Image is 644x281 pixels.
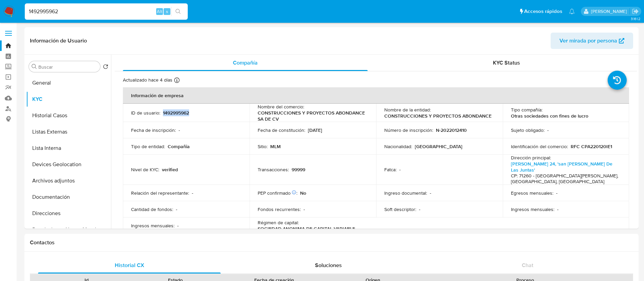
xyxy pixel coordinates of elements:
span: Soluciones [315,261,342,269]
p: Nivel de KYC : [131,166,159,173]
p: MLM [270,143,281,150]
p: CONSTRUCCIONES Y PROYECTOS ABONDANCE [384,113,492,119]
button: Volver al orden por defecto [103,64,108,71]
p: Régimen de capital : [258,219,299,226]
span: Historial CX [115,261,144,269]
input: Buscar [38,64,97,70]
p: Identificación del comercio : [511,143,568,150]
p: Transacciones : [258,166,289,173]
span: Accesos rápidos [524,8,562,15]
p: Cantidad de fondos : [131,206,173,212]
button: KYC [26,91,111,107]
p: SOCIEDAD ANONIMA DE CAPITAL VARIABLE [258,226,355,232]
p: RFC CPA220120IE1 [571,143,612,150]
span: s [166,8,168,15]
p: No [300,190,306,196]
input: Buscar usuario o caso... [25,7,188,16]
button: Archivos adjuntos [26,173,111,189]
h4: CP: 71260 - [GEOGRAPHIC_DATA][PERSON_NAME], [GEOGRAPHIC_DATA], [GEOGRAPHIC_DATA] [511,173,619,185]
button: Listas Externas [26,124,111,140]
p: Ingresos mensuales : [511,206,554,212]
button: Ver mirada por persona [551,33,633,49]
p: 1492995962 [163,110,189,116]
p: Nacionalidad : [384,143,412,150]
th: Información de empresa [123,87,629,104]
p: - [399,166,401,173]
button: Documentación [26,189,111,205]
p: Relación del representante : [131,190,189,196]
p: Sitio : [258,143,268,150]
p: - [547,127,549,133]
p: PEP confirmado : [258,190,297,196]
button: Buscar [32,64,37,69]
span: KYC Status [493,59,520,67]
button: General [26,75,111,91]
p: Actualizado hace 4 días [123,77,172,83]
h1: Contactos [30,239,633,246]
p: Soft descriptor : [384,206,416,212]
p: verified [162,166,178,173]
p: - [556,190,557,196]
p: - [179,127,180,133]
button: Lista Interna [26,140,111,156]
p: - [419,206,420,212]
p: alan.cervantesmartinez@mercadolibre.com.mx [591,8,629,15]
span: Alt [157,8,162,15]
p: Compañia [168,143,190,150]
p: ID de usuario : [131,110,160,116]
a: [PERSON_NAME] 24, 'san [PERSON_NAME] De Las Juntas' [511,160,612,173]
p: Ingreso documental : [384,190,427,196]
h1: Información de Usuario [30,37,87,44]
p: Nombre de la entidad : [384,107,431,113]
p: Sujeto obligado : [511,127,545,133]
p: - [557,206,558,212]
a: Salir [632,8,639,15]
span: Compañía [233,59,258,67]
p: Fondos recurrentes : [258,206,301,212]
p: Ingresos mensuales : [131,223,174,229]
p: 99999 [292,166,305,173]
button: search-icon [171,7,185,16]
p: CONSTRUCCIONES Y PROYECTOS ABONDANCE SA DE CV [258,110,365,122]
p: - [303,206,305,212]
p: Tipo compañía : [511,107,542,113]
p: Fecha de inscripción : [131,127,176,133]
p: - [192,190,193,196]
p: Nombre del comercio : [258,104,304,110]
p: [GEOGRAPHIC_DATA] [415,143,462,150]
p: - [177,223,179,229]
p: - [430,190,431,196]
p: Dirección principal : [511,155,551,161]
p: Número de inscripción : [384,127,433,133]
p: Egresos mensuales : [511,190,553,196]
p: Fecha de constitución : [258,127,305,133]
span: Chat [522,261,533,269]
a: Notificaciones [569,8,575,14]
p: - [176,206,177,212]
p: Fatca : [384,166,397,173]
button: Restricciones Nuevo Mundo [26,222,111,238]
span: Ver mirada por persona [559,33,617,49]
p: N-2022012410 [436,127,467,133]
button: Direcciones [26,205,111,222]
p: Tipo de entidad : [131,143,165,150]
button: Historial Casos [26,107,111,124]
p: Otras sociedades con fines de lucro [511,113,588,119]
button: Devices Geolocation [26,156,111,173]
p: [DATE] [308,127,322,133]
